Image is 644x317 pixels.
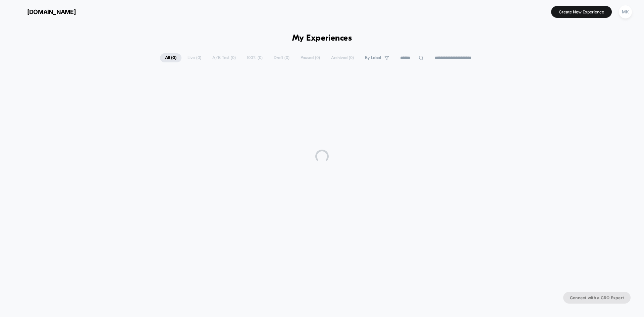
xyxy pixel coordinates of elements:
button: [DOMAIN_NAME] [10,6,78,17]
button: Create New Experience [551,6,612,18]
h1: My Experiences [292,34,352,43]
button: Connect with a CRO Expert [563,292,631,304]
span: By Label [365,55,381,60]
span: [DOMAIN_NAME] [27,8,76,15]
div: MK [619,5,632,18]
button: MK [617,5,634,19]
span: All ( 0 ) [160,53,181,62]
